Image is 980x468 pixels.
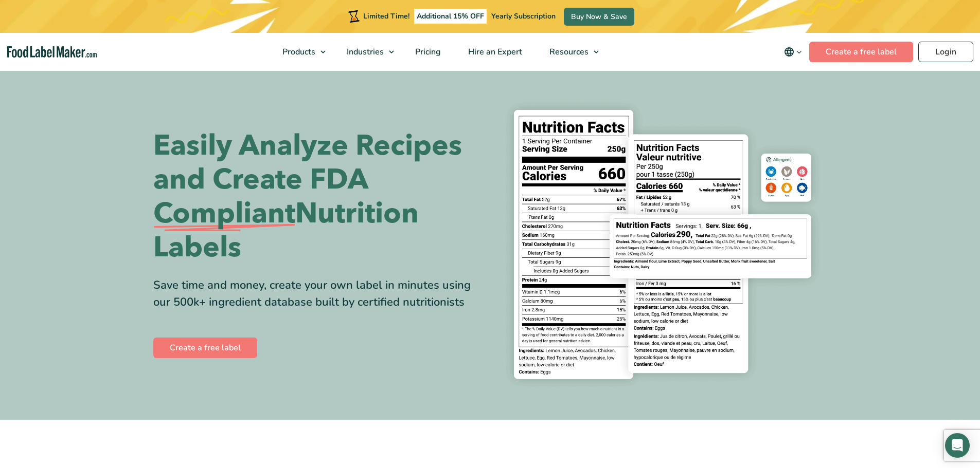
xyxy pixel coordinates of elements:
[153,197,295,231] span: Compliant
[269,33,331,71] a: Products
[945,433,970,458] div: Open Intercom Messenger
[344,46,385,58] span: Industries
[279,46,316,58] span: Products
[491,11,556,21] span: Yearly Subscription
[465,46,523,58] span: Hire an Expert
[536,33,604,71] a: Resources
[455,33,533,71] a: Hire an Expert
[333,33,399,71] a: Industries
[564,8,634,26] a: Buy Now & Save
[153,129,483,265] h1: Easily Analyze Recipes and Create FDA Nutrition Labels
[546,46,590,58] span: Resources
[412,46,442,58] span: Pricing
[363,11,409,21] span: Limited Time!
[153,277,483,311] div: Save time and money, create your own label in minutes using our 500k+ ingredient database built b...
[402,33,452,71] a: Pricing
[918,42,973,62] a: Login
[809,42,913,62] a: Create a free label
[153,338,257,358] a: Create a free label
[414,9,487,24] span: Additional 15% OFF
